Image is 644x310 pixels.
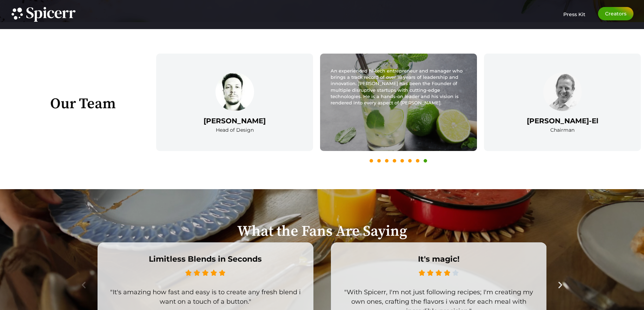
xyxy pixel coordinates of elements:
[76,224,568,239] h2: What the Fans Are Saying
[436,268,442,278] i: 
[108,253,303,268] span: Limitless Blends in Seconds
[543,73,582,111] img: A person with curly hair smiling broadly in a black-and-white portrait, wearing a collared shirt,...
[342,253,536,268] span: It's magic!
[370,159,373,163] button: 1 of 3
[202,268,208,278] i: 
[377,159,381,163] button: 2 of 3
[484,128,641,132] div: Chairman
[156,128,313,132] div: Head of Design
[156,117,313,124] h3: [PERSON_NAME]
[331,68,466,106] div: An experienced hi-tech entrepreneur and manager who brings a track record of over 18 years of lea...
[444,268,450,278] i: 
[400,159,404,163] button: 5 of 3
[194,268,200,278] i: 
[605,11,626,16] span: Creators
[452,268,459,278] i: 
[108,288,303,306] div: "It's amazing how fast and easy is to create any fresh blend i want on a touch of a button."
[185,268,192,278] i: 
[563,7,585,18] a: Press Kit
[427,268,433,278] i: 
[484,117,641,124] h3: [PERSON_NAME]-El
[563,11,585,18] span: Press Kit
[416,159,419,163] button: 7 of 3
[408,159,412,163] button: 6 of 3
[211,268,217,278] i: 
[598,7,633,20] a: Creators
[419,268,425,278] i: 
[16,97,149,111] h2: Our Team
[393,159,396,163] button: 4 of 3
[219,268,225,278] i: 
[215,73,254,111] img: I'm unable to identify or describe the person in the image. It features a close-up of someone wit...
[385,159,389,163] button: 3 of 3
